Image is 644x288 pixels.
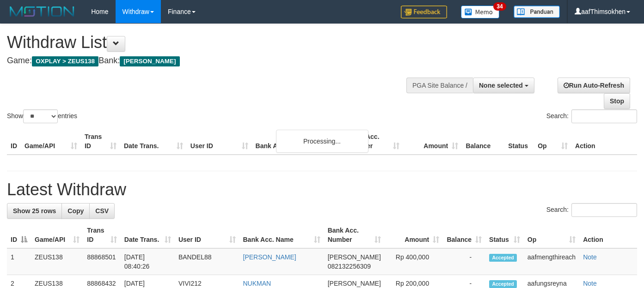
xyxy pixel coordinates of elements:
div: PGA Site Balance / [406,78,473,93]
button: None selected [473,78,534,93]
h4: Game: Bank: [7,56,420,66]
th: Game/API [21,128,81,155]
span: None selected [479,82,523,89]
td: Rp 400,000 [385,248,443,275]
th: Action [571,128,637,155]
a: Note [583,253,597,261]
span: Copy 082132256309 to clipboard [328,263,371,270]
span: Accepted [489,254,517,262]
span: Accepted [489,280,517,288]
td: ZEUS138 [31,248,83,275]
a: [PERSON_NAME] [243,253,296,261]
span: CSV [95,207,109,215]
a: Show 25 rows [7,203,62,219]
select: Showentries [23,109,58,123]
th: Amount [403,128,462,155]
th: Action [579,222,637,248]
th: Balance [462,128,504,155]
a: Note [583,280,597,287]
td: BANDEL88 [175,248,239,275]
h1: Withdraw List [7,33,420,52]
th: Bank Acc. Name: activate to sort column ascending [239,222,324,248]
img: MOTION_logo.png [7,5,77,18]
img: Button%20Memo.svg [461,6,500,18]
th: Bank Acc. Name [252,128,345,155]
th: Game/API: activate to sort column ascending [31,222,83,248]
th: ID [7,128,21,155]
td: 88868501 [83,248,121,275]
span: [PERSON_NAME] [328,253,381,261]
th: Balance: activate to sort column ascending [443,222,485,248]
th: Status: activate to sort column ascending [485,222,524,248]
td: aafmengthireach [524,248,579,275]
th: Bank Acc. Number [344,128,403,155]
span: Show 25 rows [13,207,56,215]
a: Run Auto-Refresh [558,78,630,93]
th: User ID: activate to sort column ascending [175,222,239,248]
th: Trans ID [81,128,120,155]
th: Status [504,128,534,155]
div: Processing... [276,130,368,153]
th: Op: activate to sort column ascending [524,222,579,248]
a: CSV [89,203,115,219]
span: OXPLAY > ZEUS138 [32,56,98,66]
img: panduan.png [514,6,560,18]
th: Date Trans.: activate to sort column ascending [121,222,175,248]
input: Search: [571,203,637,217]
label: Search: [546,109,637,123]
th: Amount: activate to sort column ascending [385,222,443,248]
a: NUKMAN [243,280,271,287]
th: Op [534,128,571,155]
th: Bank Acc. Number: activate to sort column ascending [324,222,385,248]
th: User ID [187,128,252,155]
img: Feedback.jpg [401,6,447,18]
th: Trans ID: activate to sort column ascending [83,222,121,248]
a: Stop [604,93,630,109]
th: ID: activate to sort column descending [7,222,31,248]
a: Copy [61,203,90,219]
span: [PERSON_NAME] [328,280,381,287]
label: Show entries [7,109,77,123]
td: - [443,248,485,275]
label: Search: [546,203,637,217]
h1: Latest Withdraw [7,180,637,199]
td: 1 [7,248,31,275]
td: [DATE] 08:40:26 [121,248,175,275]
span: Copy [67,207,84,215]
th: Date Trans. [120,128,187,155]
input: Search: [571,109,637,123]
span: 34 [493,2,506,11]
span: [PERSON_NAME] [120,56,179,66]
